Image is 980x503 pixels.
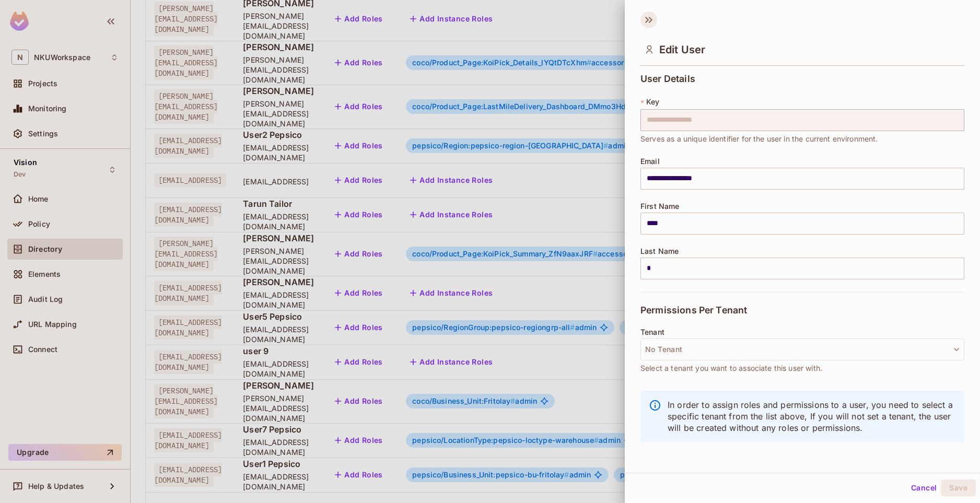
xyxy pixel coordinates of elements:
[640,74,695,84] span: User Details
[640,305,747,315] span: Permissions Per Tenant
[640,362,822,374] span: Select a tenant you want to associate this user with.
[640,157,660,166] span: Email
[941,479,976,496] button: Save
[907,479,941,496] button: Cancel
[646,98,659,106] span: Key
[640,133,878,145] span: Serves as a unique identifier for the user in the current environment.
[640,328,664,336] span: Tenant
[640,202,680,210] span: First Name
[640,247,679,255] span: Last Name
[659,43,705,56] span: Edit User
[640,338,964,360] button: No Tenant
[668,399,956,434] p: In order to assign roles and permissions to a user, you need to select a specific tenant from the...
